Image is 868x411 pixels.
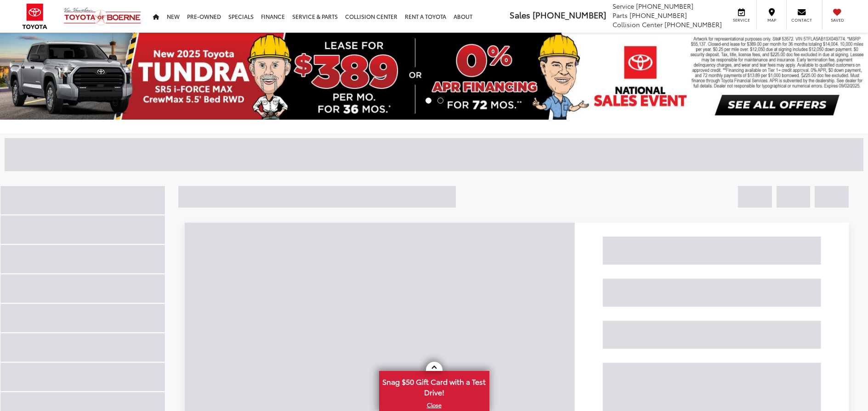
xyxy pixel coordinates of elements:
span: [PHONE_NUMBER] [664,20,722,29]
img: Vic Vaughan Toyota of Boerne [63,7,142,26]
span: [PHONE_NUMBER] [630,11,687,20]
span: Collision Center [613,20,663,29]
span: Parts [613,11,628,20]
span: Contact [791,17,812,23]
span: Map [761,17,782,23]
span: Snag $50 Gift Card with a Test Drive! [380,372,488,400]
span: [PHONE_NUMBER] [533,9,606,21]
span: Sales [510,9,530,21]
span: Service [613,1,634,11]
span: Service [731,17,752,23]
span: Saved [827,17,847,23]
span: [PHONE_NUMBER] [636,1,693,11]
